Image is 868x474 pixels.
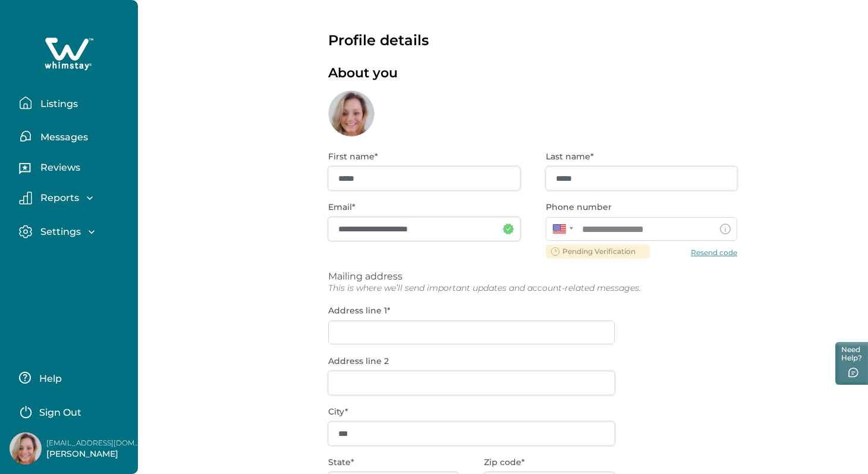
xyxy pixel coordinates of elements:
p: [PERSON_NAME] [46,448,141,460]
button: Help [19,366,124,390]
p: Reviews [37,162,80,174]
p: Reports [37,192,79,204]
div: United States: + 1 [546,217,577,241]
button: Messages [19,124,128,148]
p: Listings [37,98,78,110]
p: [EMAIL_ADDRESS][DOMAIN_NAME] [46,437,141,449]
p: Messages [37,131,88,143]
p: Phone number [546,202,731,212]
button: Sign Out [19,399,124,423]
p: Sign Out [39,407,81,419]
p: Settings [37,226,81,238]
p: Help [36,373,62,385]
button: Reviews [19,158,128,181]
p: About you [328,65,398,81]
img: Whimstay Host [10,432,42,464]
button: Listings [19,91,128,115]
button: Reports [19,192,128,205]
button: Settings [19,225,128,238]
